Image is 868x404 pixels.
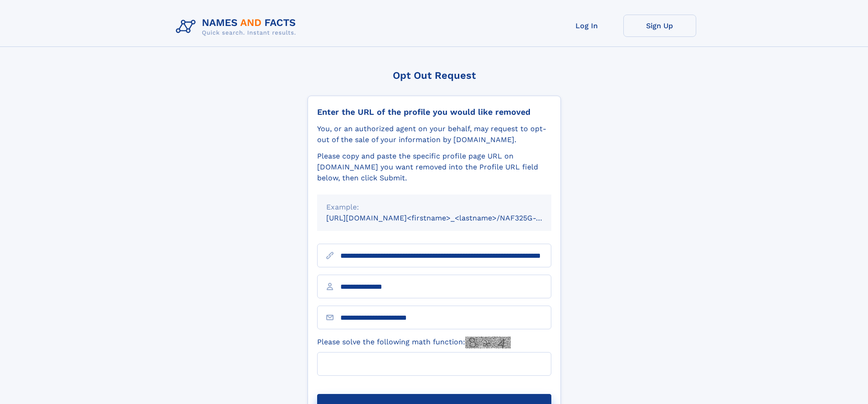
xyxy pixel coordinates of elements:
label: Please solve the following math function: [317,337,511,348]
div: Please copy and paste the specific profile page URL on [DOMAIN_NAME] you want removed into the Pr... [317,151,551,184]
div: You, or an authorized agent on your behalf, may request to opt-out of the sale of your informatio... [317,123,551,145]
div: Opt Out Request [308,70,561,81]
a: Log In [550,15,623,37]
div: Enter the URL of the profile you would like removed [317,107,551,117]
small: [URL][DOMAIN_NAME]<firstname>_<lastname>/NAF325G-xxxxxxxx [326,214,569,222]
a: Sign Up [623,15,696,37]
div: Example: [326,202,542,213]
img: Logo Names and Facts [172,15,303,39]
